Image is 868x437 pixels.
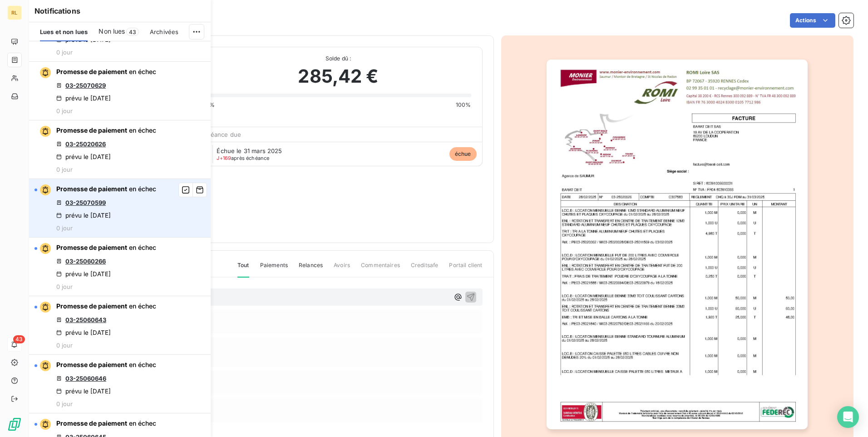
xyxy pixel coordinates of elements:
span: en échec [129,126,156,134]
span: Promesse de paiement [56,185,127,193]
div: Open Intercom Messenger [837,406,859,428]
button: Promesse de paiement en échec03-25070599prévu le [DATE]0 jour [29,179,211,238]
span: après échéance [217,155,269,161]
a: 03-25060646 [65,375,106,382]
div: prévu le [DATE] [56,270,111,278]
button: Promesse de paiement en échec03-25070629prévu le [DATE]0 jour [29,62,211,120]
span: en échec [129,185,156,193]
a: 03-25060643 [65,316,106,323]
span: Avoirs [334,261,350,277]
span: 43 [126,28,139,36]
span: Commentaires [361,261,400,277]
div: prévu le [DATE] [56,387,111,395]
span: Échue le 31 mars 2025 [217,147,282,154]
span: Relances [299,261,323,277]
div: prévu le [DATE] [56,329,111,336]
span: 0 jour [56,49,73,56]
span: Échéance due [200,131,241,138]
span: Promesse de paiement [56,68,127,75]
div: prévu le [DATE] [56,212,111,219]
span: en échec [129,419,156,427]
span: J+169 [217,155,231,161]
div: RL [7,5,22,20]
span: Promesse de paiement [56,302,127,310]
span: Promesse de paiement [56,243,127,251]
span: en échec [129,243,156,251]
span: Promesse de paiement [56,126,127,134]
span: Lues et non lues [40,28,88,35]
span: 285,42 € [298,63,378,90]
span: Archivées [150,28,178,35]
h6: Notifications [35,5,205,16]
a: 03-25070629 [65,82,106,89]
span: en échec [129,68,156,75]
span: Paiements [260,261,288,277]
span: Promesse de paiement [56,419,127,427]
span: Portail client [449,261,482,277]
span: en échec [129,302,156,310]
button: Actions [790,13,835,28]
span: 0 jour [56,107,73,114]
span: 0 jour [56,342,73,349]
span: 0 jour [56,283,73,290]
div: prévu le [DATE] [56,94,111,102]
img: invoice_thumbnail [547,60,808,429]
span: Non lues [99,27,125,36]
span: 43 [13,335,25,343]
button: Promesse de paiement en échec03-25060266prévu le [DATE]0 jour [29,238,211,296]
span: 0 jour [56,400,73,407]
span: Creditsafe [411,261,439,277]
button: Promesse de paiement en échec03-25060646prévu le [DATE]0 jour [29,355,211,413]
span: 0 jour [56,166,73,173]
span: échue [449,147,477,161]
span: Tout [237,261,249,278]
span: Promesse de paiement [56,361,127,368]
img: Logo LeanPay [7,417,22,432]
span: 100% [456,101,471,109]
button: Promesse de paiement en échec03-25060643prévu le [DATE]0 jour [29,296,211,355]
a: 03-25020626 [65,140,106,148]
div: prévu le [DATE] [56,153,111,160]
span: Solde dû : [205,55,471,63]
span: 0 jour [56,224,73,232]
a: 03-25070599 [65,199,106,206]
a: 03-25060266 [65,258,106,265]
button: Promesse de paiement en échec03-25020626prévu le [DATE]0 jour [29,120,211,179]
span: en échec [129,361,156,368]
